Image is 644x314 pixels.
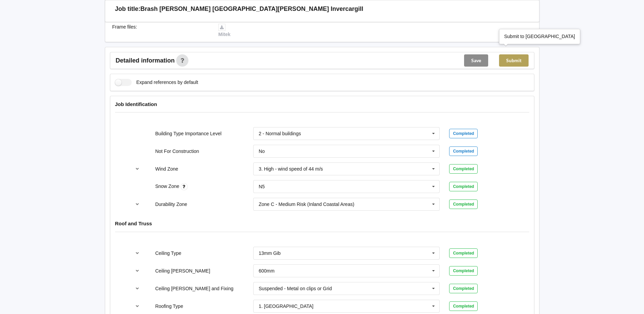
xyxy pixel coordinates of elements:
div: 3. High - wind speed of 44 m/s [259,167,323,171]
button: reference-toggle [131,163,144,175]
div: Completed [449,146,478,156]
button: reference-toggle [131,300,144,312]
a: Mitek [218,24,231,37]
div: Submit to [GEOGRAPHIC_DATA] [504,33,575,40]
h4: Job Identification [115,101,529,107]
div: Completed [449,248,478,258]
div: Completed [449,284,478,293]
label: Expand references by default [115,79,198,86]
button: reference-toggle [131,282,144,295]
h3: Brash [PERSON_NAME] [GEOGRAPHIC_DATA][PERSON_NAME] Invercargill [141,5,363,13]
div: 600mm [259,268,275,273]
label: Wind Zone [155,166,178,172]
div: 2 - Normal buildings [259,131,301,136]
div: Frame files : [108,23,214,38]
button: reference-toggle [131,198,144,210]
div: N5 [259,184,265,189]
label: Ceiling [PERSON_NAME] [155,268,210,274]
div: Completed [449,182,478,191]
div: 13mm Gib [259,251,281,256]
label: Not For Construction [155,149,199,154]
label: Roofing Type [155,303,183,309]
label: Durability Zone [155,202,187,207]
div: Completed [449,129,478,138]
button: reference-toggle [131,265,144,277]
button: Submit [499,54,529,67]
button: reference-toggle [131,247,144,259]
div: No [259,149,265,154]
label: Ceiling Type [155,250,181,256]
div: Zone C - Medium Risk (Inland Coastal Areas) [259,202,354,207]
div: Completed [449,301,478,311]
div: Completed [449,164,478,174]
label: Ceiling [PERSON_NAME] and Fixing [155,286,233,291]
div: 1. [GEOGRAPHIC_DATA] [259,304,313,309]
div: Suspended - Metal on clips or Grid [259,286,332,291]
div: Completed [449,199,478,209]
h4: Roof and Truss [115,220,529,227]
span: Detailed information [116,57,175,64]
div: Completed [449,266,478,276]
label: Snow Zone [155,184,181,189]
h3: Job title: [115,5,141,13]
label: Building Type Importance Level [155,131,221,136]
